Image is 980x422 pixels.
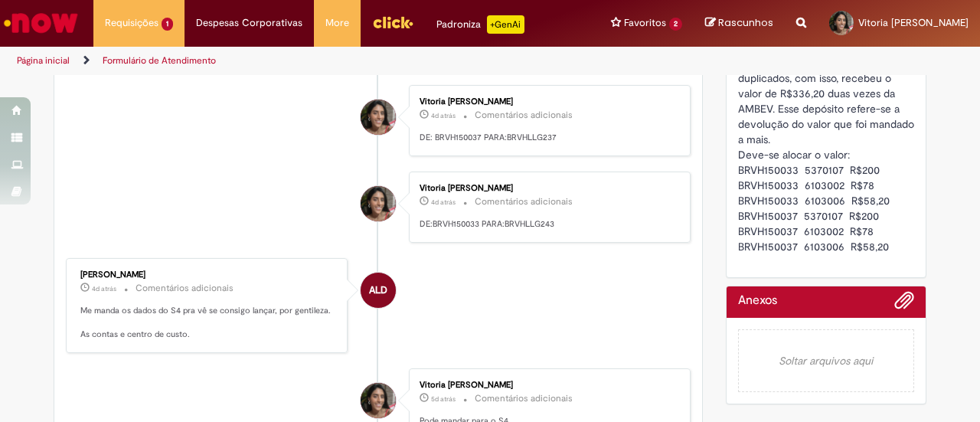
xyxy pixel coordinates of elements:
time: 25/08/2025 08:44:28 [431,394,456,404]
span: ALD [369,272,387,309]
em: Soltar arquivos aqui [738,329,915,392]
div: Vitoria [PERSON_NAME] [420,97,675,106]
button: Adicionar anexos [894,290,914,318]
span: 1 [162,18,173,31]
div: Vitoria [PERSON_NAME] [420,184,675,193]
div: Vitoria Cavalcante Cardoso [361,186,396,221]
span: Despesas Corporativas [196,15,302,31]
span: Requisições [105,15,158,31]
span: Favoritos [624,15,666,31]
small: Comentários adicionais [136,282,234,295]
small: Comentários adicionais [475,195,573,208]
span: Funcionário realizou reembolsos duplicados, com isso, recebeu o valor de R$336,20 duas vezes da A... [738,56,917,254]
p: Me manda os dados do S4 pra vê se consigo lançar, por gentileza. As contas e centro de custo. [80,305,335,341]
img: ServiceNow [2,8,80,38]
small: Comentários adicionais [475,109,573,122]
p: +GenAi [487,15,524,34]
a: Formulário de Atendimento [103,54,216,67]
span: 2 [669,18,682,31]
p: DE:BRVH150033 PARA:BRVHLLG243 [420,218,675,231]
time: 25/08/2025 14:11:44 [92,284,116,293]
ul: Trilhas de página [11,47,642,75]
span: 4d atrás [431,111,456,120]
small: Comentários adicionais [475,392,573,405]
p: DE: BRVH150037 PARA:BRVHLLG237 [420,132,675,144]
div: Vitoria Cavalcante Cardoso [361,100,396,135]
img: click_logo_yellow_360x200.png [372,11,413,34]
span: 5d atrás [431,394,456,404]
a: Página inicial [17,54,70,67]
span: Rascunhos [718,15,773,30]
div: Vitoria Cavalcante Cardoso [361,383,396,418]
div: Andressa Luiza Da Silva [361,273,396,308]
div: [PERSON_NAME] [80,270,335,280]
span: More [325,15,349,31]
div: Padroniza [436,15,524,34]
time: 25/08/2025 14:42:32 [431,111,456,120]
time: 25/08/2025 14:42:03 [431,198,456,207]
span: 4d atrás [92,284,116,293]
span: 4d atrás [431,198,456,207]
div: Vitoria [PERSON_NAME] [420,381,675,390]
a: Rascunhos [705,16,773,31]
h2: Anexos [738,294,777,308]
span: Vitoria [PERSON_NAME] [858,16,969,29]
